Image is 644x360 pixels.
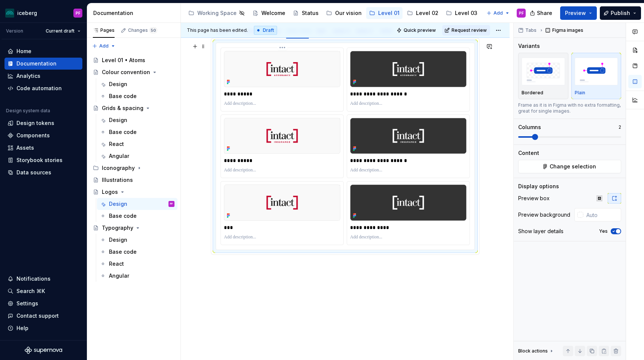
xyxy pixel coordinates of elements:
div: Level 01 [378,9,400,17]
div: Level 03 [455,9,477,17]
div: Level 01 • Atoms [102,57,145,64]
div: Display options [518,183,559,190]
a: Logos [90,186,177,198]
div: Illustrations [102,176,133,184]
div: Page tree [185,6,483,21]
div: iceberg [17,9,37,17]
button: Notifications [4,273,82,285]
span: This page has been edited. [187,27,248,33]
a: Level 01 • Atoms [90,54,177,66]
a: Design [97,114,177,126]
div: Status [302,9,319,17]
img: placeholder [575,58,618,85]
a: Level 01 [366,7,402,19]
a: Base code [97,210,177,222]
img: 418c6d47-6da6-4103-8b13-b5999f8989a1.png [5,9,14,18]
button: Add [90,41,118,51]
span: Change selection [550,163,596,170]
span: Request review [452,27,487,33]
div: Base code [109,92,137,100]
a: Working Space [185,7,248,19]
div: Home [16,48,31,55]
a: Assets [4,142,82,154]
div: React [109,140,124,148]
img: placeholder [522,58,565,85]
button: Current draft [42,26,84,36]
p: Bordered [522,90,543,96]
button: Quick preview [394,25,439,36]
a: Base code [97,126,177,138]
a: Code automation [4,82,82,94]
span: Current draft [46,28,75,34]
button: Request review [442,25,490,36]
div: Version [6,28,23,34]
button: Search ⌘K [4,285,82,297]
div: Pages [93,27,115,33]
a: Welcome [249,7,288,19]
button: Contact support [4,310,82,322]
a: DesignPF [97,198,177,210]
div: Components [16,132,50,139]
a: React [97,138,177,150]
div: Columns [518,123,541,131]
button: Change selection [518,160,621,173]
a: Home [4,45,82,57]
button: Share [526,6,557,20]
div: Our vision [335,9,362,17]
div: Storybook stories [16,156,63,164]
div: Base code [109,128,137,136]
div: Variants [518,42,540,50]
div: Design [109,236,127,244]
a: Analytics [4,70,82,82]
a: Angular [97,270,177,282]
a: Design [97,234,177,246]
div: Block actions [518,348,548,354]
a: Colour convention [90,66,177,78]
a: Level 03 [443,7,480,19]
button: Tabs [516,25,540,36]
a: Base code [97,90,177,102]
div: Welcome [261,9,285,17]
svg: Supernova Logo [25,347,62,354]
a: UX patterns [482,7,528,19]
div: Logos [102,188,118,196]
a: Design tokens [4,117,82,129]
div: Grids & spacing [102,104,143,112]
a: Our vision [323,7,365,19]
button: icebergPF [1,5,85,21]
div: Design system data [6,108,50,114]
span: Quick preview [404,27,436,33]
div: Level 02 [416,9,438,17]
a: Data sources [4,167,82,179]
div: Preview background [518,211,570,219]
div: Working Space [197,9,237,17]
div: Preview box [518,195,550,202]
div: Changes [128,27,157,33]
button: Add [484,8,512,18]
a: Angular [97,150,177,162]
span: Add [99,43,109,49]
a: Typography [90,222,177,234]
div: Design tokens [16,119,54,127]
div: Documentation [16,60,57,67]
button: Publish [600,6,641,20]
div: Angular [109,152,129,160]
a: Grids & spacing [90,102,177,114]
button: Preview [560,6,597,20]
p: Plain [575,90,585,96]
div: Page tree [90,54,177,282]
div: Iconography [90,162,177,174]
label: Yes [599,228,608,234]
a: React [97,258,177,270]
div: Design [109,80,127,88]
div: Base code [109,248,137,256]
div: Typography [102,224,133,232]
button: Help [4,322,82,334]
div: Frame as it is in Figma with no extra formatting, great for single images. [518,102,621,114]
span: Preview [565,9,586,17]
button: placeholderPlain [571,53,622,99]
a: Illustrations [90,174,177,186]
a: Components [4,129,82,141]
span: Publish [611,9,630,17]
